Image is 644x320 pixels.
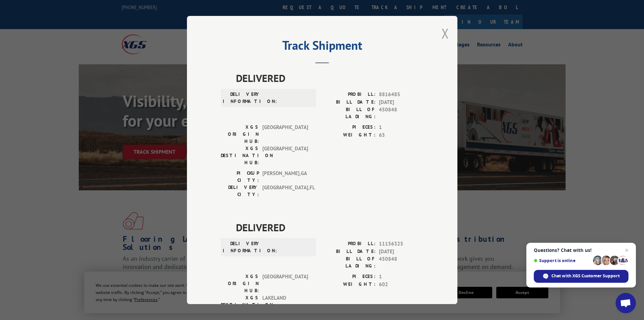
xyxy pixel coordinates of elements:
label: WEIGHT: [322,131,376,139]
span: [GEOGRAPHIC_DATA] [262,124,308,145]
span: Questions? Chat with us! [534,248,628,253]
span: [DATE] [379,99,424,106]
label: PROBILL: [322,91,376,99]
span: DELIVERED [236,220,424,235]
label: XGS ORIGIN HUB: [221,273,259,294]
span: [GEOGRAPHIC_DATA] , FL [262,184,308,198]
label: PIECES: [322,273,376,281]
span: Chat with XGS Customer Support [551,273,620,279]
span: 8816485 [379,91,424,99]
label: BILL DATE: [322,248,376,256]
span: 450848 [379,106,424,120]
span: DELIVERED [236,70,424,86]
span: 602 [379,281,424,289]
span: [GEOGRAPHIC_DATA] [262,145,308,166]
label: BILL OF LADING: [322,106,376,120]
label: PICKUP CITY: [221,170,259,184]
span: 1 [379,273,424,281]
label: BILL OF LADING: [322,255,376,270]
span: [PERSON_NAME] , GA [262,170,308,184]
label: DELIVERY INFORMATION: [223,91,261,105]
label: XGS ORIGIN HUB: [221,124,259,145]
span: [DATE] [379,248,424,256]
label: DELIVERY CITY: [221,184,259,198]
label: DELIVERY INFORMATION: [223,240,261,254]
label: PIECES: [322,124,376,131]
span: [GEOGRAPHIC_DATA] [262,273,308,294]
span: Close chat [623,246,631,254]
label: BILL DATE: [322,99,376,106]
span: LAKELAND [262,294,308,316]
label: PROBILL: [322,240,376,248]
div: Chat with XGS Customer Support [534,270,628,283]
h2: Track Shipment [221,41,424,54]
span: 11156325 [379,240,424,248]
button: Close modal [442,24,449,42]
label: WEIGHT: [322,281,376,289]
label: XGS DESTINATION HUB: [221,145,259,166]
div: Open chat [616,293,636,313]
span: 65 [379,131,424,139]
span: 450848 [379,255,424,270]
span: 1 [379,124,424,131]
span: Support is online [534,258,591,263]
label: XGS DESTINATION HUB: [221,294,259,316]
